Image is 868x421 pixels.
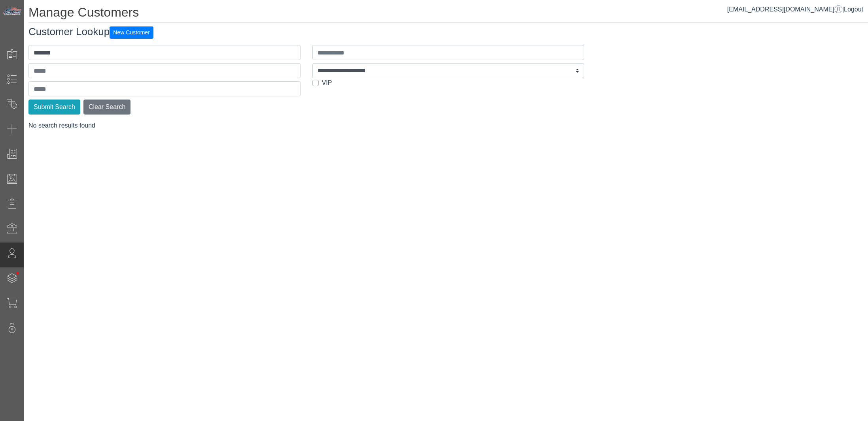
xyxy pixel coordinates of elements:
[110,26,153,38] a: New Customer
[727,5,863,14] div: |
[28,5,868,23] h1: Manage Customers
[110,26,153,39] button: New Customer
[83,100,130,115] button: Clear Search
[322,78,332,88] label: VIP
[844,6,863,13] span: Logout
[28,121,868,130] div: No search results found
[727,6,842,13] a: [EMAIL_ADDRESS][DOMAIN_NAME]
[28,26,868,39] h3: Customer Lookup
[8,260,28,286] span: •
[2,7,22,16] img: Metals Direct Inc Logo
[28,100,80,115] button: Submit Search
